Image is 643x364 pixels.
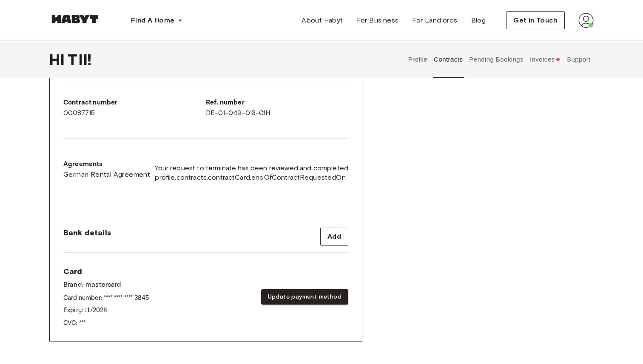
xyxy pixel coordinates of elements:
a: For Landlords [405,12,464,29]
span: Add [327,231,341,242]
div: DE-01-049-013-01H [206,98,348,118]
button: Profile [407,41,429,78]
span: Card [63,266,149,277]
span: Find A Home [131,15,174,25]
span: For Landlords [412,15,457,25]
p: Brand: mastercard [63,280,149,290]
span: Hi [49,51,68,68]
button: Contracts [433,41,464,78]
button: Pending Bookings [468,41,525,78]
span: Bank details [63,228,111,238]
p: Contract number [63,98,206,108]
img: avatar [578,13,594,28]
a: About Habyt [295,12,350,29]
div: 00087715 [63,98,206,118]
a: For Business [350,12,406,29]
button: Find A Home [124,12,190,29]
span: Get in Touch [513,15,558,25]
span: About Habyt [302,15,343,25]
a: German Rental Agreement [63,169,150,180]
span: Your request to terminate has been reviewed and completed [155,164,348,173]
div: user profile tabs [405,41,594,78]
button: Update payment method [261,289,348,305]
button: Get in Touch [506,11,565,29]
span: profile.contracts.contractCard.endOfContractRequestedOn [155,173,348,182]
button: Invoices [529,41,561,78]
img: Habyt [49,15,100,23]
span: Til ! [68,51,91,68]
span: Blog [471,15,486,25]
a: Blog [464,12,493,29]
p: Expiry: 11 / 2028 [63,306,149,315]
button: Add [320,228,348,245]
button: Support [566,41,592,78]
p: Agreements [63,159,150,169]
span: For Business [357,15,399,25]
p: Ref. number [206,98,348,108]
